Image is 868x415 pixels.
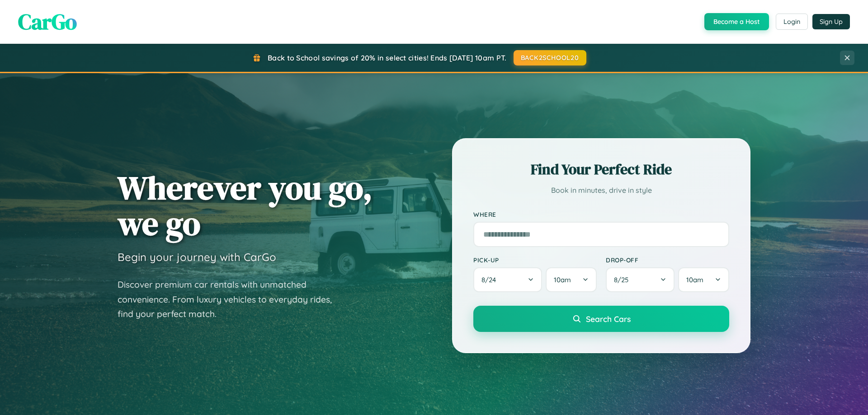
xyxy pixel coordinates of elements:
button: 8/25 [606,267,675,292]
label: Where [473,210,729,218]
span: 8 / 25 [614,275,633,284]
h1: Wherever you go, we go [118,170,373,241]
button: Search Cars [473,306,729,332]
button: Sign Up [812,14,850,29]
span: 10am [554,275,571,284]
p: Discover premium car rentals with unmatched convenience. From luxury vehicles to everyday rides, ... [118,277,344,322]
span: Search Cars [586,314,631,324]
button: BACK2SCHOOL20 [514,50,586,65]
span: 10am [686,275,703,284]
label: Drop-off [606,256,729,264]
span: 8 / 24 [481,275,500,284]
button: 10am [546,267,597,292]
button: Become a Host [704,13,769,30]
button: 10am [678,267,729,292]
button: Login [776,14,808,30]
h3: Begin your journey with CarGo [118,250,276,264]
p: Book in minutes, drive in style [473,184,729,197]
span: CarGo [18,7,77,37]
h2: Find Your Perfect Ride [473,159,729,179]
span: Back to School savings of 20% in select cities! Ends [DATE] 10am PT. [268,53,506,62]
label: Pick-up [473,256,597,264]
button: 8/24 [473,267,542,292]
